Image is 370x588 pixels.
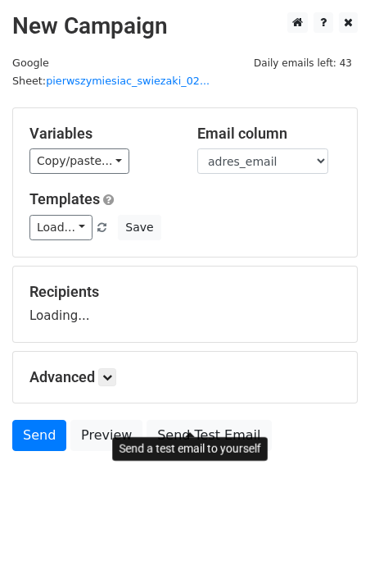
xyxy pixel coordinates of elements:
h2: New Campaign [12,12,358,40]
a: Daily emails left: 43 [248,57,358,69]
div: Send a test email to yourself [112,437,268,461]
a: Send Test Email [147,420,271,451]
a: pierwszymiesiac_swiezaki_02... [46,75,210,87]
div: Loading... [29,283,341,326]
a: Send [12,420,66,451]
a: Preview [70,420,142,451]
h5: Email column [197,125,341,143]
h5: Variables [29,125,173,143]
button: Save [118,215,160,240]
h5: Advanced [29,368,341,386]
span: Daily emails left: 43 [248,54,358,72]
a: Templates [29,190,100,207]
a: Load... [29,215,92,240]
a: Copy/paste... [29,148,129,174]
h5: Recipients [29,283,341,301]
small: Google Sheet: [12,57,210,88]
